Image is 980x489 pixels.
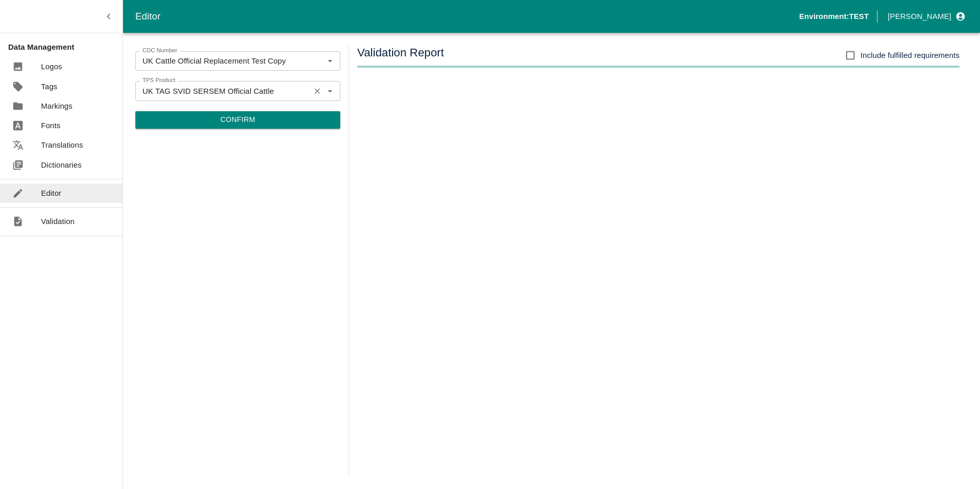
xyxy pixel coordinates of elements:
h5: Validation Report [357,45,444,66]
button: Open [323,54,337,68]
div: Editor [135,9,799,24]
button: Open [323,84,337,97]
p: Data Management [8,42,122,53]
p: Fonts [41,120,60,131]
label: CDC Number [142,47,177,55]
label: TPS Product [142,76,175,85]
button: Clear [311,84,324,98]
p: Editor [41,188,62,199]
p: Tags [41,81,57,92]
p: Markings [41,100,72,112]
p: Logos [41,61,62,72]
p: [PERSON_NAME] [888,11,951,22]
button: profile [884,8,968,25]
span: Include fulfilled requirements [861,50,959,61]
p: Environment: TEST [799,11,869,22]
button: Confirm [135,111,340,129]
p: Translations [41,139,83,151]
p: Dictionaries [41,159,81,171]
p: Validation [41,216,75,227]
